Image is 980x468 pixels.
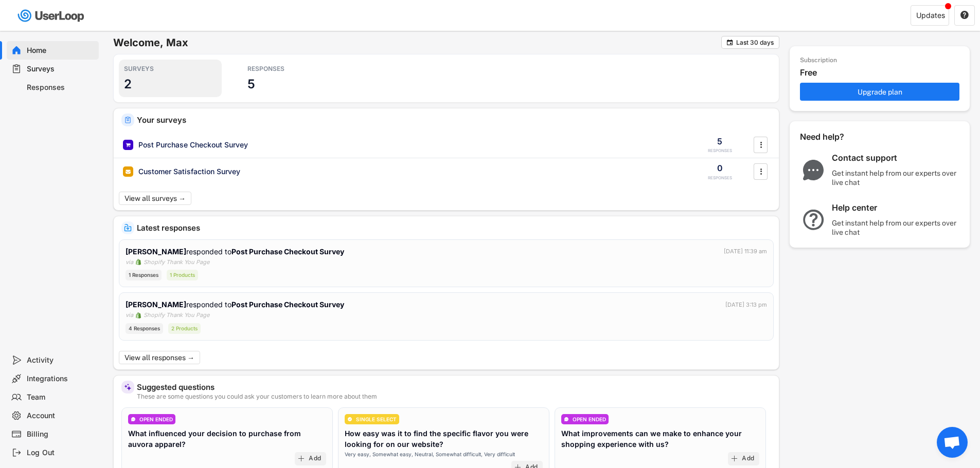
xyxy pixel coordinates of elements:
[800,132,872,142] div: Need help?
[137,224,771,232] div: Latest responses
[135,312,141,319] img: 1156660_ecommerce_logo_shopify_icon%20%281%29.png
[960,10,969,20] text: 
[144,311,209,320] div: Shopify Thank You Page
[126,246,346,257] div: responded to
[27,46,95,55] div: Home
[113,36,721,49] h6: Welcome, Max
[756,164,766,179] button: 
[717,136,722,147] div: 5
[27,83,95,92] div: Responses
[119,351,200,364] button: View all responses →
[937,427,968,458] a: Open chat
[309,455,321,463] div: Add
[15,5,88,26] img: userloop-logo-01.svg
[356,417,397,422] div: SINGLE SELECT
[832,169,960,187] div: Get instant help from our experts over live chat
[800,160,827,180] img: ChatMajor.svg
[126,300,186,309] strong: [PERSON_NAME]
[135,259,141,265] img: 1156660_ecommerce_logo_shopify_icon%20%281%29.png
[131,417,136,422] img: ConversationMinor.svg
[345,451,515,458] div: Very easy, Somewhat easy, Neutral, Somewhat difficult, Very difficult
[573,417,606,422] div: OPEN ENDED
[727,39,733,46] text: 
[139,417,173,422] div: OPEN ENDED
[347,417,352,422] img: CircleTickMinorWhite.svg
[247,76,255,92] h3: 5
[725,301,767,309] div: [DATE] 3:13 pm
[800,57,837,65] div: Subscription
[760,139,762,150] text: 
[27,411,95,421] div: Account
[564,417,569,422] img: ConversationMinor.svg
[124,383,132,391] img: MagicMajor%20%28Purple%29.svg
[708,175,732,181] div: RESPONSES
[760,166,762,177] text: 
[27,374,95,384] div: Integrations
[168,323,201,334] div: 2 Products
[126,247,186,256] strong: [PERSON_NAME]
[736,40,774,46] div: Last 30 days
[167,270,198,280] div: 1 Products
[561,428,759,450] div: What improvements can we make to enhance your shopping experience with us?
[742,455,754,463] div: Add
[832,153,960,163] div: Contact support
[800,83,959,101] button: Upgrade plan
[126,311,133,320] div: via
[708,148,732,154] div: RESPONSES
[247,65,340,73] div: RESPONSES
[231,300,344,309] strong: Post Purchase Checkout Survey
[724,247,767,256] div: [DATE] 11:39 am
[124,76,132,92] h3: 2
[27,355,95,365] div: Activity
[756,137,766,153] button: 
[128,428,326,450] div: What influenced your decision to purchase from auvora apparel?
[27,429,95,439] div: Billing
[124,224,132,232] img: IncomingMajor.svg
[726,39,734,46] button: 
[832,202,960,213] div: Help center
[27,448,95,458] div: Log Out
[27,64,95,74] div: Surveys
[832,218,960,237] div: Get instant help from our experts over live chat
[717,162,723,174] div: 0
[137,116,771,124] div: Your surveys
[137,383,771,391] div: Suggested questions
[126,299,346,310] div: responded to
[124,65,217,73] div: SURVEYS
[126,270,162,280] div: 1 Responses
[119,192,191,205] button: View all surveys →
[27,392,95,402] div: Team
[138,166,240,177] div: Customer Satisfaction Survey
[800,210,827,230] img: QuestionMarkInverseMajor.svg
[137,394,771,400] div: These are some questions you could ask your customers to learn more about them
[345,428,543,450] div: How easy was it to find the specific flavor you were looking for on our website?
[138,140,248,150] div: Post Purchase Checkout Survey
[144,258,209,267] div: Shopify Thank You Page
[800,67,965,78] div: Free
[231,247,344,256] strong: Post Purchase Checkout Survey
[126,323,163,334] div: 4 Responses
[916,12,945,19] div: Updates
[126,258,133,267] div: via
[960,11,969,20] button: 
